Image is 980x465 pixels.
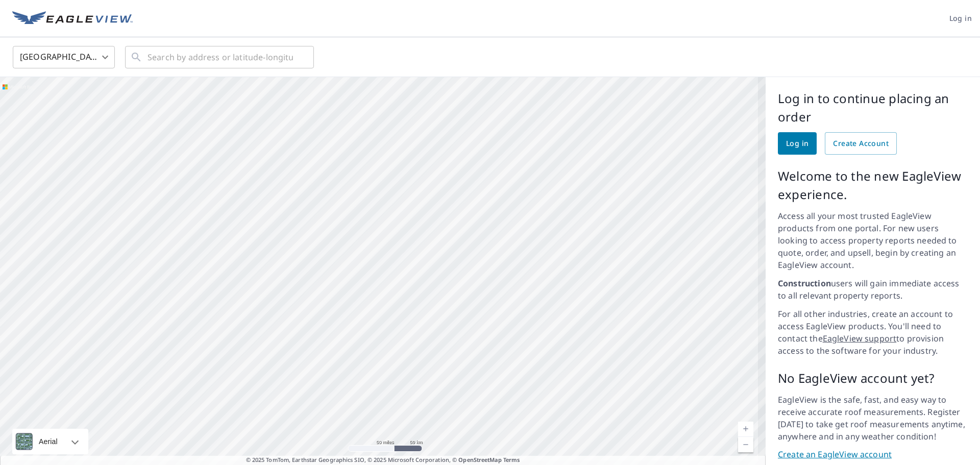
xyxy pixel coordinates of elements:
div: Aerial [36,429,61,454]
strong: Construction [778,278,831,289]
div: Aerial [12,429,88,454]
div: [GEOGRAPHIC_DATA] [13,43,115,71]
p: Access all your most trusted EagleView products from one portal. For new users looking to access ... [778,210,968,271]
input: Search by address or latitude-longitude [148,43,293,71]
a: Current Level 7, Zoom In [738,422,753,437]
p: EagleView is the safe, fast, and easy way to receive accurate roof measurements. Register [DATE] ... [778,394,968,443]
a: Terms [503,456,520,463]
span: Log in [786,137,808,150]
p: users will gain immediate access to all relevant property reports. [778,277,968,302]
img: EV Logo [12,11,133,27]
span: Create Account [833,137,889,150]
p: For all other industries, create an account to access EagleView products. You'll need to contact ... [778,308,968,357]
p: Log in to continue placing an order [778,89,968,126]
a: Current Level 7, Zoom Out [738,437,753,452]
a: Create an EagleView account [778,449,968,460]
p: Welcome to the new EagleView experience. [778,167,968,204]
a: Log in [778,132,817,155]
a: Create Account [825,132,897,155]
span: © 2025 TomTom, Earthstar Geographics SIO, © 2025 Microsoft Corporation, © [246,456,520,464]
span: Log in [949,12,972,25]
a: OpenStreetMap [458,456,501,463]
a: EagleView support [823,333,897,344]
p: No EagleView account yet? [778,369,968,387]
